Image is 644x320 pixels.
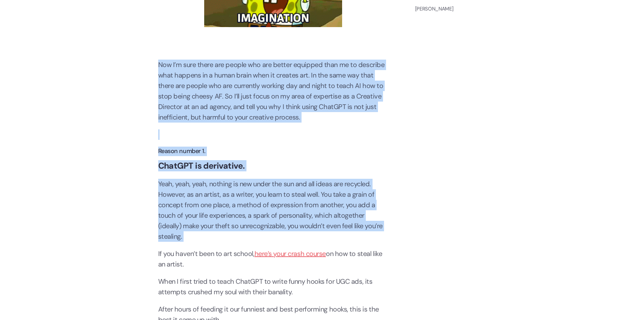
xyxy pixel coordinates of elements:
p: Yeah, yeah, yeah, nothing is new under the sun and all ideas are recycled. However, as an artist,... [158,179,388,242]
div: [PERSON_NAME] [415,6,486,12]
p: ‍ [158,42,388,53]
a: here’s your crash course [255,249,326,258]
p: ‍ [158,129,388,140]
h4: Reason number 1. [158,147,388,156]
p: Now I’m sure there are people who are better equipped than me to describe what happens in a human... [158,60,388,123]
strong: ChatGPT is derivative. [158,160,245,171]
p: If you haven’t been to art school, on how to steal like an artist. [158,249,388,270]
p: When I first tried to teach ChatGPT to write funny hooks for UGC ads, its attempts crushed my sou... [158,276,388,297]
